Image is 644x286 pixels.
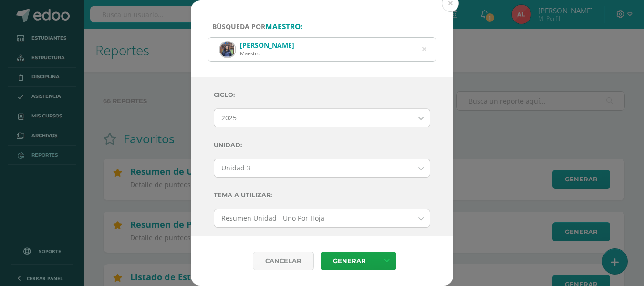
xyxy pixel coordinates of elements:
[253,252,314,270] div: Cancelar
[214,159,430,177] a: Unidad 3
[214,135,430,155] label: Unidad:
[208,38,436,61] input: ej. Nicholas Alekzander, etc.
[321,252,378,270] a: Generar
[214,185,430,205] label: Tema a Utilizar:
[240,50,294,57] div: Maestro
[214,109,430,127] a: 2025
[221,159,405,177] span: Unidad 3
[212,22,302,31] span: Búsqueda por
[221,209,405,227] span: Resumen Unidad - Uno Por Hoja
[214,209,430,227] a: Resumen Unidad - Uno Por Hoja
[240,41,294,50] div: [PERSON_NAME]
[265,21,302,32] strong: maestro:
[221,109,405,127] span: 2025
[220,42,235,57] img: 97de3abe636775f55b96517d7f939dce.png
[214,85,430,105] label: Ciclo:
